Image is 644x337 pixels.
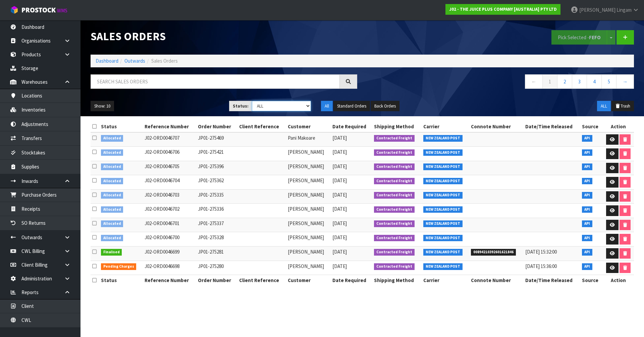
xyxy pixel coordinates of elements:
span: Contracted Freight [374,206,415,213]
span: [DATE] [332,135,347,141]
span: Contracted Freight [374,192,415,199]
span: NEW ZEALAND POST [423,235,463,242]
span: Finalised [101,249,122,256]
a: 3 [572,74,587,89]
span: [DATE] [332,206,347,212]
td: JP01-275281 [196,246,237,261]
td: J02-ORD0046701 [143,218,197,232]
img: cube-alt.png [10,6,18,14]
td: J02-ORD0046704 [143,175,197,190]
span: [DATE] [332,234,347,241]
span: [DATE] [332,163,347,170]
th: Status [99,121,143,132]
td: JP01-275362 [196,175,237,190]
td: [PERSON_NAME] [286,261,331,275]
td: [PERSON_NAME] [286,189,331,204]
button: ALL [597,101,611,112]
span: [DATE] [332,220,347,226]
td: [PERSON_NAME] [286,175,331,190]
td: JP01-275469 [196,132,237,147]
span: API [582,163,592,170]
th: Client Reference [237,275,286,286]
button: Standard Orders [333,101,370,112]
span: API [582,235,592,242]
th: Date/Time Released [524,275,581,286]
span: Contracted Freight [374,149,415,156]
span: Contracted Freight [374,263,415,270]
h1: Sales Orders [91,30,357,43]
td: J02-ORD0046699 [143,246,197,261]
th: Carrier [422,275,469,286]
th: Action [603,121,634,132]
button: Show: 10 [91,101,114,112]
a: Outwards [124,58,145,64]
th: Date/Time Released [524,121,581,132]
a: 4 [587,74,602,89]
span: API [582,135,592,142]
span: NEW ZEALAND POST [423,178,463,185]
span: [DATE] 15:32:00 [525,249,557,255]
a: → [616,74,634,89]
span: [DATE] [332,192,347,198]
span: NEW ZEALAND POST [423,135,463,142]
span: NEW ZEALAND POST [423,163,463,170]
small: WMS [57,7,67,14]
th: Source [580,275,602,286]
a: Dashboard [96,58,118,64]
span: Contracted Freight [374,249,415,256]
span: [DATE] [332,263,347,269]
th: Connote Number [469,275,523,286]
span: API [582,249,592,256]
th: Date Required [331,275,373,286]
a: 5 [601,74,616,89]
th: Order Number [196,275,237,286]
td: JP01-275396 [196,161,237,175]
a: ← [525,74,543,89]
span: NEW ZEALAND POST [423,206,463,213]
span: Contracted Freight [374,135,415,142]
td: J02-ORD0046702 [143,204,197,218]
th: Customer [286,121,331,132]
a: 2 [557,74,572,89]
span: [DATE] [332,177,347,184]
td: [PERSON_NAME] [286,218,331,232]
td: J02-ORD0046707 [143,132,197,147]
td: [PERSON_NAME] [286,161,331,175]
span: [DATE] [332,249,347,255]
th: Connote Number [469,121,523,132]
th: Reference Number [143,275,197,286]
span: API [582,220,592,227]
span: Contracted Freight [374,163,415,170]
th: Shipping Method [372,275,422,286]
th: Source [580,121,602,132]
span: Allocated [101,192,123,199]
span: [DATE] 15:36:00 [525,263,557,269]
th: Customer [286,275,331,286]
span: Allocated [101,235,123,242]
td: JP01-275335 [196,189,237,204]
span: Contracted Freight [374,178,415,185]
span: API [582,263,592,270]
td: JP01-275337 [196,218,237,232]
td: J02-ORD0046703 [143,189,197,204]
span: API [582,149,592,156]
a: J02 - THE JUICE PLUS COMPANY [AUSTRALIA] PTY LTD [445,4,560,15]
span: Lingam [616,7,632,13]
th: Status [99,275,143,286]
nav: Page navigation [367,74,634,91]
span: NEW ZEALAND POST [423,220,463,227]
td: Pani Makoare [286,132,331,147]
td: J02-ORD0046706 [143,147,197,161]
span: ProStock [21,6,56,14]
button: Trash [611,101,634,112]
strong: FEFO [589,34,601,41]
span: [DATE] [332,149,347,155]
button: Back Orders [371,101,399,112]
th: Action [603,275,634,286]
td: [PERSON_NAME] [286,204,331,218]
td: JP01-275421 [196,147,237,161]
span: Contracted Freight [374,220,415,227]
span: NEW ZEALAND POST [423,263,463,270]
span: Allocated [101,163,123,170]
span: API [582,178,592,185]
